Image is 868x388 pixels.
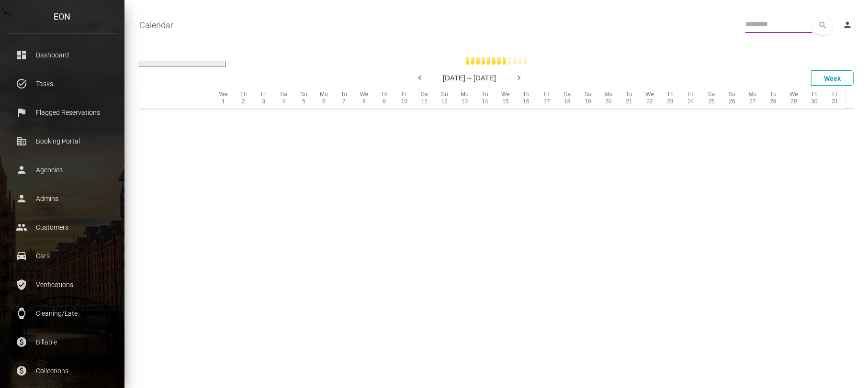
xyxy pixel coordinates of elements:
p: Collections [14,364,110,378]
div: Mo 13 [454,90,474,108]
div: We 22 [639,90,660,108]
div: We 8 [354,90,374,108]
div: Tu 7 [334,90,354,108]
div: Th 16 [516,90,536,108]
div: Sa 25 [701,90,721,108]
button: search [813,16,833,35]
div: Fr 17 [536,90,557,108]
div: Tu 21 [619,90,639,108]
a: verified_user Verifications [7,273,117,297]
div: Sa 4 [273,90,293,108]
i: person [843,20,852,30]
div: Th 9 [374,90,394,108]
a: corporate_fare Booking Portal [7,129,117,153]
div: Fr 24 [680,90,701,108]
div: We 15 [495,90,516,108]
div: Su 5 [293,90,314,108]
a: Calendar [139,13,173,37]
p: Agencies [14,163,110,177]
div: Su 12 [434,90,454,108]
a: people Customers [7,215,117,239]
div: We 1 [213,90,233,108]
div: Sa 18 [557,90,577,108]
a: paid Collections [7,359,117,383]
div: Week [811,70,854,86]
div: We 29 [783,90,804,108]
p: Billable [14,335,110,349]
div: Th 30 [804,90,824,108]
div: Fr 31 [824,90,845,108]
div: Th 23 [660,90,680,108]
a: watch Cleaning/Late [7,301,117,325]
a: dashboard Dashboard [7,43,117,67]
p: Verifications [14,277,110,292]
div: Mo 27 [742,90,763,108]
p: Admins [14,191,110,206]
a: flag Flagged Reservations [7,100,117,124]
p: Cars [14,249,110,263]
div: Previous [414,71,424,86]
a: person Admins [7,187,117,211]
div: Su 19 [577,90,598,108]
div: Fr 3 [253,90,273,108]
div: Mo 20 [598,90,619,108]
a: paid Billable [7,330,117,354]
div: Su 26 [721,90,742,108]
p: Booking Portal [14,134,110,148]
p: Customers [14,220,110,234]
div: [DATE] – [DATE] [112,70,827,85]
p: Tasks [14,77,110,91]
div: Fr 10 [394,90,414,108]
p: Flagged Reservations [14,105,110,120]
a: drive_eta Cars [7,244,117,268]
a: person Agencies [7,158,117,182]
p: Cleaning/Late [14,306,110,321]
div: Th 2 [233,90,253,108]
div: Tu 14 [474,90,495,108]
div: Tu 28 [763,90,783,108]
div: Next [515,71,525,86]
a: task_alt Tasks [7,72,117,96]
p: Dashboard [14,48,110,62]
a: person [835,16,861,35]
div: Mo 6 [314,90,334,108]
div: Sa 11 [414,90,434,108]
